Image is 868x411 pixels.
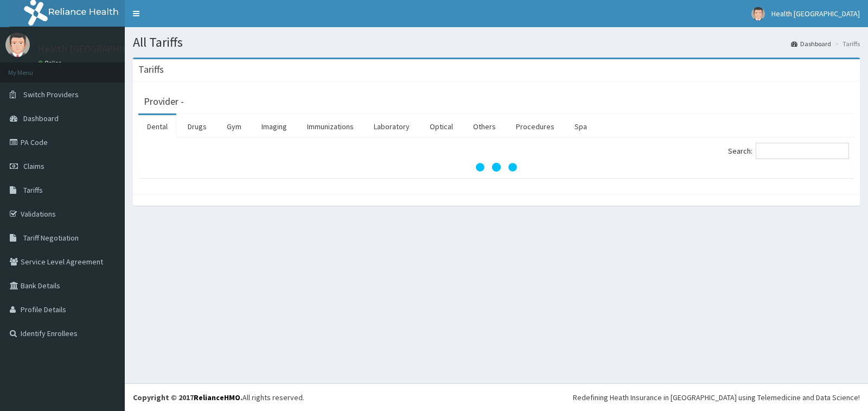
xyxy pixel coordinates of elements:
[475,146,518,189] svg: audio-loading
[365,115,418,138] a: Laboratory
[138,65,164,74] h3: Tariffs
[421,115,462,138] a: Optical
[133,393,242,402] strong: Copyright © 2017 .
[791,39,831,48] a: Dashboard
[179,115,215,138] a: Drugs
[5,33,30,57] img: User Image
[38,44,159,54] p: Health [GEOGRAPHIC_DATA]
[464,115,505,138] a: Others
[144,97,184,106] h3: Provider -
[133,35,860,49] h1: All Tariffs
[566,115,596,138] a: Spa
[38,59,64,67] a: Online
[573,392,860,403] div: Redefining Heath Insurance in [GEOGRAPHIC_DATA] using Telemedicine and Data Science!
[728,143,849,159] label: Search:
[23,185,43,195] span: Tariffs
[832,39,860,48] li: Tariffs
[756,143,849,159] input: Search:
[194,393,240,402] a: RelianceHMO
[138,115,176,138] a: Dental
[218,115,250,138] a: Gym
[771,9,860,18] span: Health [GEOGRAPHIC_DATA]
[125,383,868,411] footer: All rights reserved.
[23,161,44,171] span: Claims
[253,115,296,138] a: Imaging
[23,90,79,99] span: Switch Providers
[507,115,563,138] a: Procedures
[23,113,59,123] span: Dashboard
[23,233,79,243] span: Tariff Negotiation
[298,115,362,138] a: Immunizations
[751,7,765,21] img: User Image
